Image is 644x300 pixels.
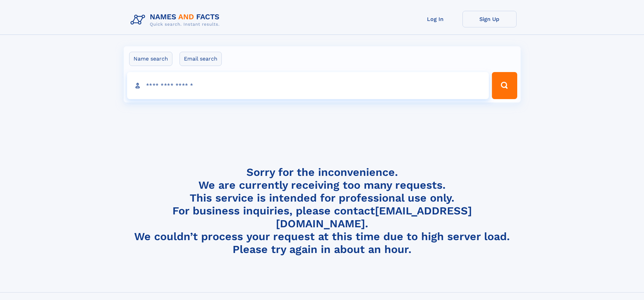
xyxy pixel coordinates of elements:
[492,72,517,99] button: Search Button
[408,11,462,27] a: Log In
[129,52,172,66] label: Name search
[180,52,222,66] label: Email search
[128,166,517,256] h4: Sorry for the inconvenience. We are currently receiving too many requests. This service is intend...
[462,11,517,27] a: Sign Up
[276,204,472,230] a: [EMAIL_ADDRESS][DOMAIN_NAME]
[127,72,489,99] input: search input
[128,11,225,29] img: Logo Names and Facts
